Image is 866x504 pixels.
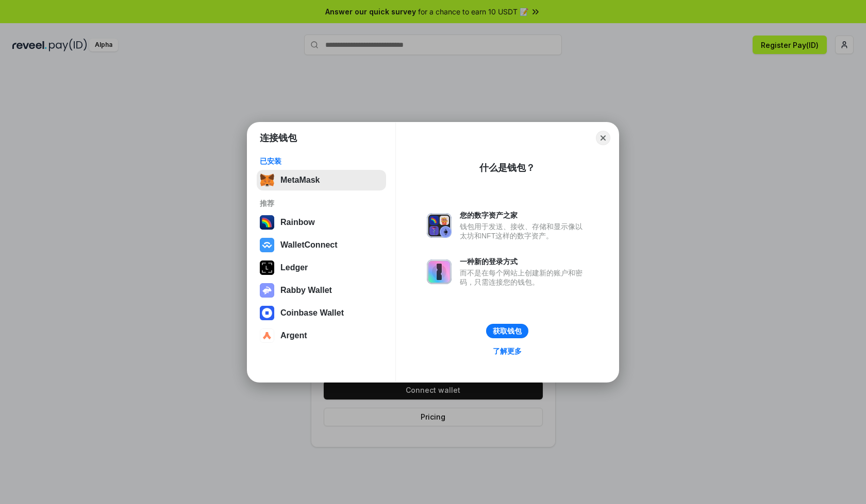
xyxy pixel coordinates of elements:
[596,131,610,145] button: Close
[460,222,588,240] div: 钱包用于发送、接收、存储和显示像以太坊和NFT这样的数字资产。
[257,280,386,301] button: Rabby Wallet
[280,240,338,250] div: WalletConnect
[257,303,386,323] button: Coinbase Wallet
[257,325,386,346] button: Argent
[460,257,588,266] div: 一种新的登录方式
[486,324,528,338] button: 获取钱包
[257,212,386,233] button: Rainbow
[260,199,383,208] div: 推荐
[493,346,522,356] div: 了解更多
[257,170,386,190] button: MetaMask
[260,306,274,320] img: svg+xml,%3Csvg%20width%3D%2228%22%20height%3D%2228%22%20viewBox%3D%220%200%2028%2028%22%20fill%3D...
[487,344,528,358] a: 了解更多
[280,308,344,318] div: Coinbase Wallet
[257,257,386,278] button: Ledger
[260,238,274,252] img: svg+xml,%3Csvg%20width%3D%2228%22%20height%3D%2228%22%20viewBox%3D%220%200%2028%2028%22%20fill%3D...
[280,263,308,272] div: Ledger
[280,218,315,227] div: Rainbow
[260,283,274,298] img: svg+xml,%3Csvg%20xmlns%3D%22http%3A%2F%2Fwww.w3.org%2F2000%2Fsvg%22%20fill%3D%22none%22%20viewBox...
[257,235,386,255] button: WalletConnect
[260,173,274,187] img: svg+xml,%3Csvg%20fill%3D%22none%22%20height%3D%2233%22%20viewBox%3D%220%200%2035%2033%22%20width%...
[280,176,320,185] div: MetaMask
[280,331,307,340] div: Argent
[260,157,383,166] div: 已安装
[460,268,588,287] div: 而不是在每个网站上创建新的账户和密码，只需连接您的钱包。
[260,260,274,275] img: svg+xml,%3Csvg%20xmlns%3D%22http%3A%2F%2Fwww.w3.org%2F2000%2Fsvg%22%20width%3D%2228%22%20height%3...
[260,215,274,230] img: svg+xml,%3Csvg%20width%3D%22120%22%20height%3D%22120%22%20viewBox%3D%220%200%20120%20120%22%20fil...
[260,328,274,343] img: svg+xml,%3Csvg%20width%3D%2228%22%20height%3D%2228%22%20viewBox%3D%220%200%2028%2028%22%20fill%3D...
[280,286,332,295] div: Rabby Wallet
[460,211,588,220] div: 您的数字资产之家
[493,326,522,336] div: 获取钱包
[427,213,452,238] img: svg+xml,%3Csvg%20xmlns%3D%22http%3A%2F%2Fwww.w3.org%2F2000%2Fsvg%22%20fill%3D%22none%22%20viewBox...
[260,132,297,144] h1: 连接钱包
[427,259,452,284] img: svg+xml,%3Csvg%20xmlns%3D%22http%3A%2F%2Fwww.w3.org%2F2000%2Fsvg%22%20fill%3D%22none%22%20viewBox...
[479,162,535,174] div: 什么是钱包？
